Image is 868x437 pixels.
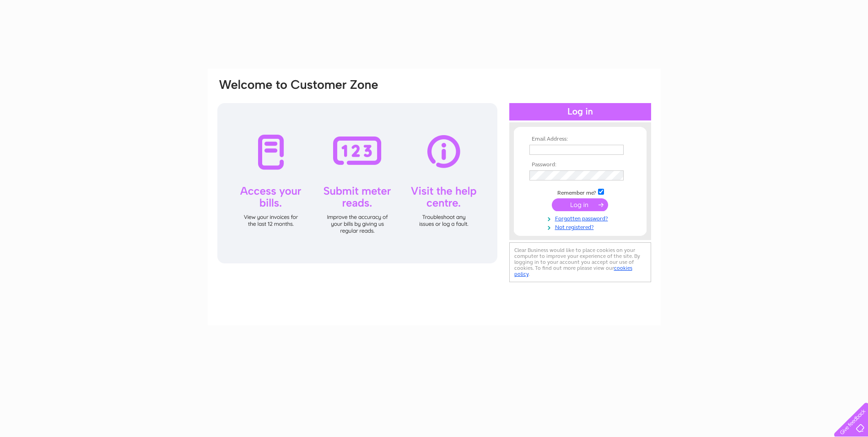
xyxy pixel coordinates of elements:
[527,162,633,168] th: Password:
[509,242,651,282] div: Clear Business would like to place cookies on your computer to improve your experience of the sit...
[527,136,633,142] th: Email Address:
[529,222,633,231] a: Not registered?
[527,187,633,197] td: Remember me?
[552,198,608,211] input: Submit
[514,265,632,277] a: cookies policy
[529,213,633,222] a: Forgotten password?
